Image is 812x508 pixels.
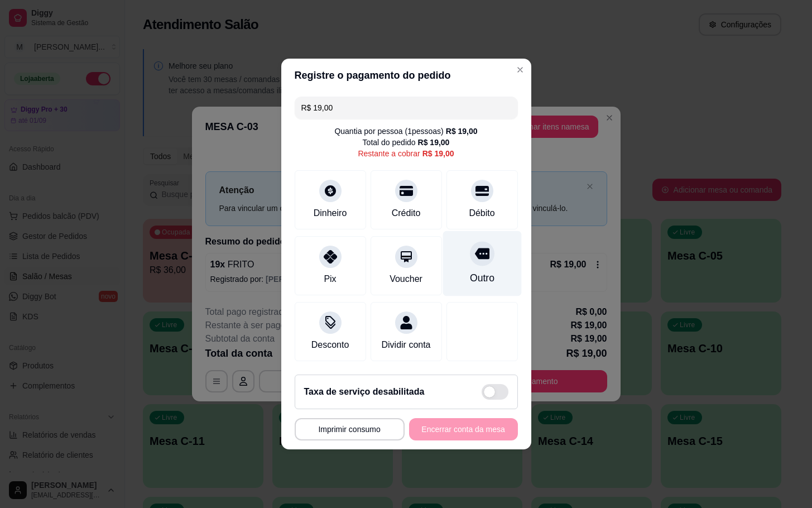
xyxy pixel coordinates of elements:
[304,385,425,399] h2: Taxa de serviço desabilitada
[511,61,529,79] button: Close
[381,338,430,352] div: Dividir conta
[363,137,450,148] div: Total do pedido
[334,126,477,137] div: Quantia por pessoa ( 1 pessoas)
[469,207,494,220] div: Débito
[311,338,349,352] div: Desconto
[295,418,405,440] button: Imprimir consumo
[418,137,450,148] div: R$ 19,00
[324,272,336,286] div: Pix
[392,207,421,220] div: Crédito
[358,148,454,159] div: Restante a cobrar
[314,207,347,220] div: Dinheiro
[469,271,494,285] div: Outro
[422,148,454,159] div: R$ 19,00
[446,126,478,137] div: R$ 19,00
[301,97,511,119] input: Ex.: hambúrguer de cordeiro
[281,59,531,92] header: Registre o pagamento do pedido
[390,272,422,286] div: Voucher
